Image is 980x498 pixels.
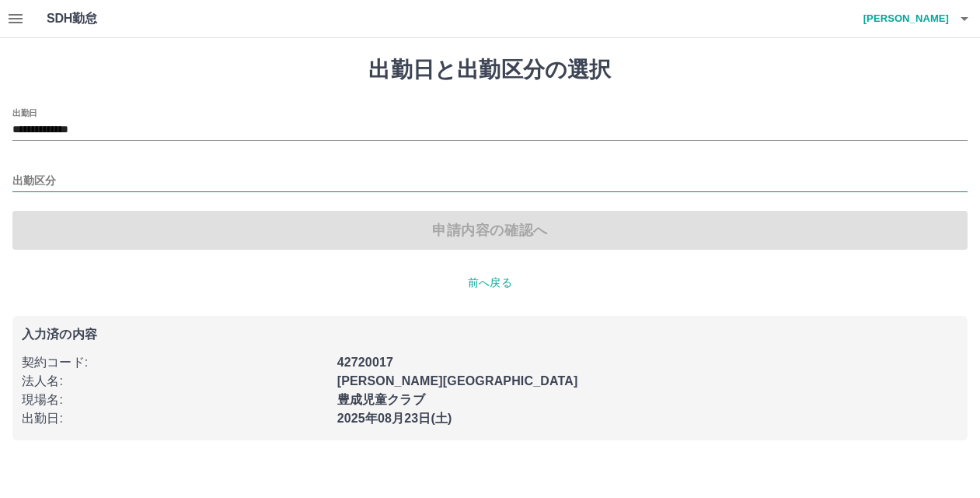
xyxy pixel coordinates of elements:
b: 42720017 [337,356,393,369]
p: 契約コード : [22,353,328,372]
b: [PERSON_NAME][GEOGRAPHIC_DATA] [337,374,578,388]
p: 入力済の内容 [22,328,958,341]
label: 出勤日 [12,107,37,118]
p: 前へ戻る [12,275,968,291]
p: 現場名 : [22,391,328,409]
p: 出勤日 : [22,409,328,428]
b: 豊成児童クラブ [337,393,425,406]
p: 法人名 : [22,372,328,391]
b: 2025年08月23日(土) [337,412,452,425]
h1: 出勤日と出勤区分の選択 [12,57,968,83]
